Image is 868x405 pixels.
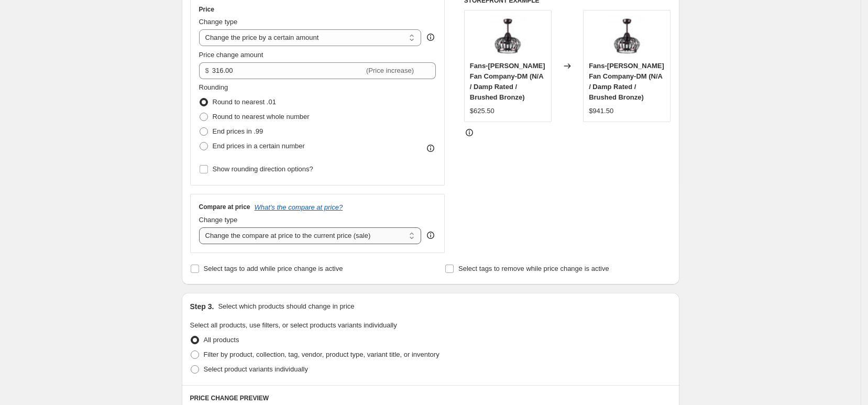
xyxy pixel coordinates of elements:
p: Select which products should change in price [218,301,354,312]
h2: Step 3. [190,301,214,312]
span: Show rounding direction options? [213,165,313,173]
span: Change type [199,216,238,224]
img: DM-BB-20-01_80x.jpg [606,16,648,58]
span: Filter by product, collection, tag, vendor, product type, variant title, or inventory [204,351,440,358]
h3: Price [199,5,214,14]
span: Change type [199,18,238,26]
h6: PRICE CHANGE PREVIEW [190,394,671,402]
span: All products [204,336,239,344]
span: Round to nearest whole number [213,113,310,121]
img: DM-BB-20-01_80x.jpg [487,16,529,58]
span: Round to nearest .01 [213,98,276,106]
div: $941.50 [589,106,613,116]
span: Fans-[PERSON_NAME] Fan Company-DM (N/A / Damp Rated / Brushed Bronze) [470,62,545,101]
span: Select tags to add while price change is active [204,265,343,272]
span: End prices in .99 [213,127,263,135]
span: $ [205,67,209,74]
input: -10.00 [212,62,364,79]
span: (Price increase) [366,67,414,74]
span: Select tags to remove while price change is active [458,265,609,272]
div: $625.50 [470,106,495,116]
button: What's the compare at price? [255,203,343,211]
span: Select all products, use filters, or select products variants individually [190,321,397,329]
div: help [425,230,436,240]
span: Rounding [199,83,228,91]
span: Select product variants individually [204,365,308,373]
span: End prices in a certain number [213,142,305,150]
span: Price change amount [199,51,263,59]
span: Fans-[PERSON_NAME] Fan Company-DM (N/A / Damp Rated / Brushed Bronze) [589,62,664,101]
div: help [425,32,436,42]
h3: Compare at price [199,203,250,211]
